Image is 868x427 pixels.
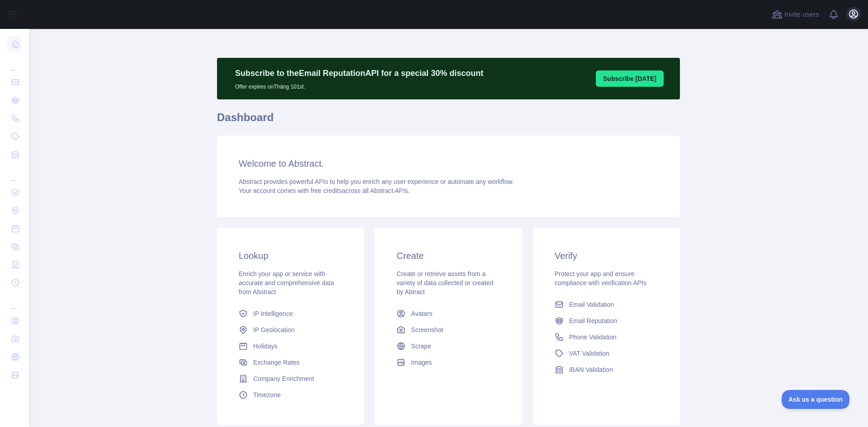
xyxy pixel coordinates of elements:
a: Company Enrichment [235,371,346,387]
h3: Welcome to Abstract. [239,157,658,170]
span: IP Geolocation [253,325,295,334]
span: IP Intelligence [253,309,293,318]
span: Avatars [411,309,432,318]
span: IBAN Validation [569,365,613,374]
span: Timezone [253,390,281,399]
a: IP Geolocation [235,322,346,338]
span: Protect your app and ensure compliance with verification APIs [555,270,646,286]
a: Timezone [235,387,346,403]
h3: Verify [555,249,658,262]
span: VAT Validation [569,349,609,358]
a: Phone Validation [551,329,662,345]
a: Exchange Rates [235,354,346,371]
iframe: Toggle Customer Support [782,390,850,409]
h1: Dashboard [217,110,680,132]
span: Abstract provides powerful APIs to help you enrich any user experience or automate any workflow. [239,178,514,185]
span: Email Validation [569,300,614,309]
a: Email Reputation [551,313,662,329]
span: Email Reputation [569,316,618,325]
span: Screenshot [411,325,443,334]
div: ... [7,164,22,183]
span: Exchange Rates [253,358,300,367]
a: Email Validation [551,296,662,313]
span: Company Enrichment [253,374,314,383]
button: Invite users [770,7,821,22]
p: Offer expires on Tháng 10 1st. [235,80,483,90]
span: Invite users [784,9,819,20]
a: IP Intelligence [235,305,346,322]
a: Screenshot [393,322,504,338]
h3: Lookup [239,249,342,262]
span: Holidays [253,342,278,351]
a: Scrape [393,338,504,354]
span: Enrich your app or service with accurate and comprehensive data from Abstract [239,270,334,296]
a: Images [393,354,504,371]
a: VAT Validation [551,345,662,361]
a: Holidays [235,338,346,354]
a: IBAN Validation [551,361,662,378]
a: Avatars [393,305,504,322]
div: ... [7,54,22,72]
span: free credits [311,187,342,194]
span: Create or retrieve assets from a variety of data collected or created by Abtract [396,270,493,296]
span: Scrape [411,342,431,351]
h3: Create [396,249,500,262]
span: Images [411,358,432,367]
span: Your account comes with across all Abstract APIs. [239,187,410,194]
button: Subscribe [DATE] [596,70,664,87]
span: Phone Validation [569,333,617,342]
p: Subscribe to the Email Reputation API for a special 30 % discount [235,67,483,80]
div: ... [7,293,22,311]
